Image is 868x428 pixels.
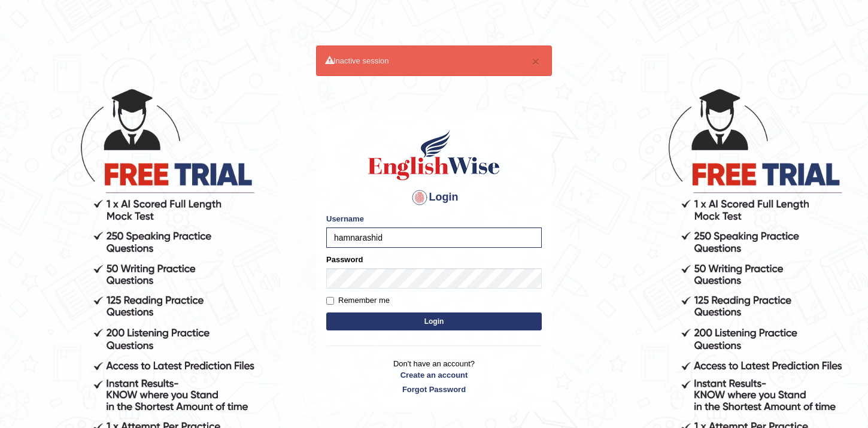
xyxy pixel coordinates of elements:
[532,55,539,68] button: ×
[316,45,552,76] div: Inactive session
[326,213,364,224] label: Username
[326,312,542,330] button: Login
[326,188,542,207] h4: Login
[326,295,390,306] label: Remember me
[326,369,542,381] a: Create an account
[326,297,334,305] input: Remember me
[366,128,502,182] img: Logo of English Wise sign in for intelligent practice with AI
[326,384,542,395] a: Forgot Password
[326,254,363,265] label: Password
[326,358,542,395] p: Don't have an account?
